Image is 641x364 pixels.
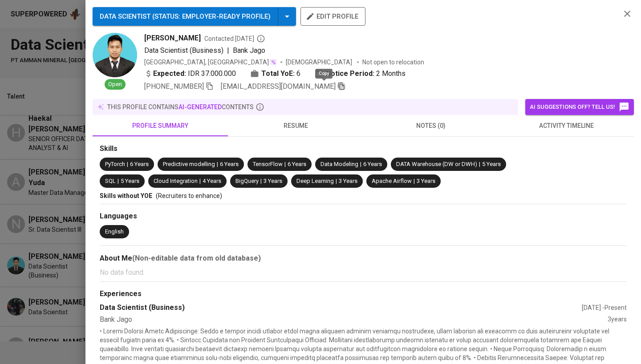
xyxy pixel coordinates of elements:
span: resume [233,120,358,131]
div: About Me [100,253,627,264]
div: Skills [100,144,627,154]
span: | [414,177,415,186]
span: Cloud Integration [154,178,198,184]
span: 3 Years [339,178,357,184]
span: SQL [105,178,116,184]
span: | [227,45,229,56]
span: Predictive modelling [163,161,215,167]
span: AI-generated [179,103,222,111]
span: | [360,160,361,169]
div: 2 Months [315,68,406,79]
div: Bank Jago [100,315,608,325]
img: magic_wand.svg [270,59,277,66]
span: Data Scientist (Business) [144,46,223,55]
div: English [105,228,124,236]
div: [DATE] - Present [582,303,627,312]
span: 6 [296,68,300,79]
span: ( STATUS : Employer-Ready Profile ) [152,12,271,20]
b: Expected: [153,68,186,79]
div: Languages [100,211,627,222]
span: 4 Years [203,178,221,184]
img: f0c21edb0162b86acbcddcfe007adea0.jpg [93,33,137,77]
span: Skills without YOE [100,192,152,199]
span: | [127,160,128,169]
p: Not open to relocation [362,58,424,67]
span: 3 Years [264,178,282,184]
p: this profile contains contents [107,103,254,111]
div: 3 years [608,315,627,325]
span: 3 Years [417,178,435,184]
span: PyTorch [105,161,125,167]
span: AI suggestions off? Tell us! [530,102,629,112]
b: (Non-editable data from old database) [132,254,261,262]
div: Experiences [100,289,627,299]
span: 6 Years [288,161,306,167]
span: Open [105,80,126,89]
span: [PHONE_NUMBER] [144,82,204,91]
span: DATA SCIENTIST [100,12,150,20]
span: [PERSON_NAME] [144,33,201,44]
div: Data Scientist (Business) [100,303,582,313]
span: 6 Years [130,161,149,167]
span: (Recruiters to enhance) [156,192,222,199]
span: Bank Jago [233,46,265,55]
span: 5 Years [121,178,139,184]
span: notes (0) [369,120,493,131]
button: DATA SCIENTIST (STATUS: Employer-Ready Profile) [93,7,296,26]
span: BigQuery [235,178,259,184]
div: [GEOGRAPHIC_DATA], [GEOGRAPHIC_DATA] [144,58,277,67]
span: Contacted [DATE] [204,34,265,43]
b: Total YoE: [261,68,295,79]
p: No data found. [100,267,627,278]
span: [EMAIL_ADDRESS][DOMAIN_NAME] [221,82,336,91]
span: 6 Years [220,161,239,167]
span: | [260,177,262,186]
span: | [336,177,337,186]
span: DATA Warehouse (DW or DWH) [396,161,477,167]
span: Apache Airflow [372,178,412,184]
span: profile summary [98,120,223,131]
span: edit profile [308,11,358,22]
button: edit profile [300,7,365,26]
span: TensorFlow [253,161,283,167]
a: edit profile [300,12,365,20]
div: IDR 37.000.000 [144,68,236,79]
span: | [118,177,119,186]
svg: By Batam recruiter [256,34,265,43]
span: 5 Years [482,161,501,167]
b: Notice Period: [326,68,374,79]
span: | [199,177,201,186]
button: AI suggestions off? Tell us! [525,99,634,115]
span: | [284,160,286,169]
span: | [479,160,480,169]
span: activity timeline [504,120,629,131]
span: | [217,160,218,169]
span: 6 Years [363,161,382,167]
span: [DEMOGRAPHIC_DATA] [286,58,353,67]
span: Data Modeling [320,161,358,167]
span: Deep Learning [296,178,334,184]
